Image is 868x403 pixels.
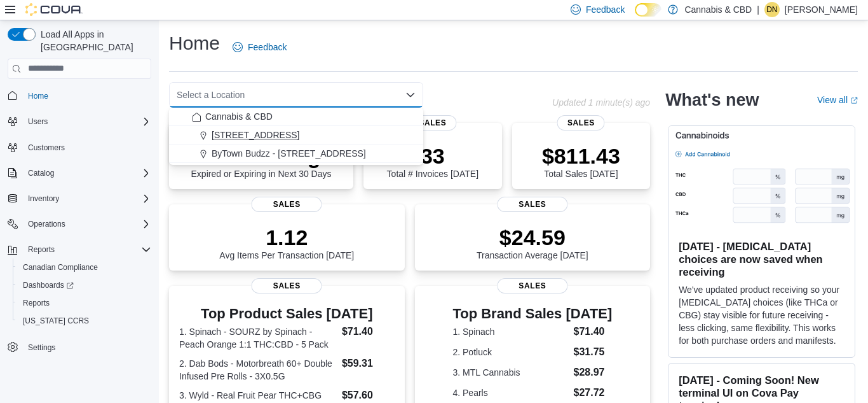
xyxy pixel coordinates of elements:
button: Catalog [23,166,59,181]
button: Reports [23,242,60,257]
span: Reports [23,242,151,257]
dd: $71.40 [574,324,613,339]
div: Choose from the following options [169,108,423,163]
span: Operations [28,219,65,229]
span: Canadian Compliance [23,262,98,272]
h2: What's new [665,90,759,110]
div: Danny Nesrallah [764,2,780,17]
dd: $59.31 [342,356,395,371]
dt: 1. Spinach - SOURZ by Spinach - Peach Orange 1:1 THC:CBD - 5 Pack [179,325,337,351]
span: [US_STATE] CCRS [23,316,89,326]
span: Sales [409,115,456,131]
p: $811.43 [542,143,620,169]
button: Inventory [3,190,156,208]
span: Feedback [248,41,287,53]
span: Feedback [586,3,625,16]
div: Total Sales [DATE] [542,143,620,179]
div: Total # Invoices [DATE] [387,143,478,179]
dt: 3. MTL Cannabis [452,366,568,379]
span: Sales [497,278,567,293]
span: Reports [18,295,151,311]
span: Inventory [28,194,59,204]
span: Users [28,117,48,127]
button: Operations [3,215,156,233]
span: Cannabis & CBD [205,110,273,123]
button: Inventory [23,191,64,206]
span: Dashboards [18,278,151,293]
dt: 4. Pearls [452,386,568,399]
a: Reports [18,295,55,311]
span: [STREET_ADDRESS] [212,129,299,141]
span: Customers [28,143,65,153]
a: [US_STATE] CCRS [18,313,94,329]
dt: 1. Spinach [452,325,568,338]
button: Catalog [3,164,156,182]
span: DN [766,2,777,17]
button: Home [3,87,156,105]
span: Washington CCRS [18,313,151,329]
span: ByTown Budzz - [STREET_ADDRESS] [212,147,366,160]
span: Catalog [28,168,54,178]
p: $24.59 [477,225,588,250]
div: Avg Items Per Transaction [DATE] [219,225,354,260]
button: Cannabis & CBD [169,108,423,126]
dt: 2. Dab Bods - Motorbreath 60+ Double Infused Pre Rolls - 3X0.5G [179,357,337,383]
div: Transaction Average [DATE] [477,225,588,260]
span: Reports [28,244,55,255]
span: Sales [252,278,322,293]
p: Cannabis & CBD [684,2,752,17]
span: Sales [557,115,605,131]
h3: Top Brand Sales [DATE] [452,306,612,322]
h1: Home [169,31,220,56]
h3: [DATE] - [MEDICAL_DATA] choices are now saved when receiving [679,240,844,278]
p: Updated 1 minute(s) ago [552,97,650,108]
span: Home [23,88,151,104]
span: Dashboards [23,280,74,290]
button: Canadian Compliance [13,258,156,276]
button: Customers [3,138,156,157]
button: [STREET_ADDRESS] [169,126,423,145]
dd: $31.75 [574,344,613,360]
button: Settings [3,337,156,356]
span: Home [28,91,48,101]
span: Settings [28,343,55,353]
a: Feedback [227,34,292,60]
a: Dashboards [18,278,79,293]
button: Users [3,113,156,131]
button: [US_STATE] CCRS [13,312,156,330]
a: Canadian Compliance [18,260,103,275]
button: Reports [3,241,156,258]
a: View allExternal link [817,95,858,105]
span: Catalog [23,166,151,181]
span: Sales [252,197,322,212]
span: Customers [23,139,151,155]
button: Operations [23,216,71,232]
p: We've updated product receiving so your [MEDICAL_DATA] choices (like THCa or CBG) stay visible fo... [679,283,844,347]
button: Reports [13,294,156,312]
h3: Top Product Sales [DATE] [179,306,395,322]
p: 1.12 [219,225,354,250]
nav: Complex example [8,81,151,390]
span: Canadian Compliance [18,260,151,275]
svg: External link [850,97,858,104]
dd: $28.97 [574,365,613,380]
button: ByTown Budzz - [STREET_ADDRESS] [169,145,423,163]
span: Sales [497,197,567,212]
a: Customers [23,140,70,155]
dt: 2. Potluck [452,346,568,358]
dd: $71.40 [342,324,395,339]
a: Dashboards [13,276,156,294]
p: [PERSON_NAME] [785,2,858,17]
dd: $57.60 [342,388,395,403]
img: Cova [25,3,83,16]
span: Users [23,114,151,129]
a: Home [23,88,53,104]
span: Operations [23,216,151,232]
input: Dark Mode [635,3,661,17]
p: 33 [387,143,478,169]
button: Close list of options [405,90,416,100]
span: Inventory [23,191,151,206]
span: Reports [23,298,50,308]
button: Users [23,114,53,129]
